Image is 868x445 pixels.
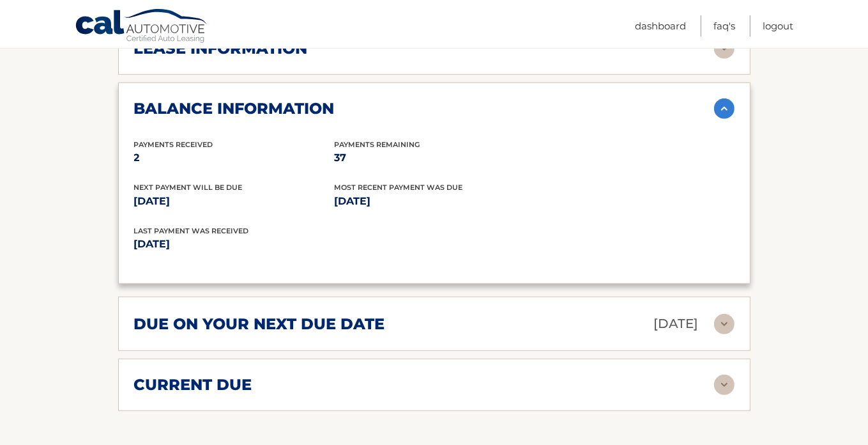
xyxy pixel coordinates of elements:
img: accordion-rest.svg [714,375,735,395]
span: Payments Received [134,140,213,149]
a: FAQ's [713,15,735,36]
span: Most Recent Payment Was Due [334,183,462,192]
a: Logout [763,15,793,36]
span: Payments Remaining [334,140,420,149]
h2: current due [134,375,252,394]
span: Next Payment will be due [134,183,243,192]
p: [DATE] [134,192,334,210]
h2: balance information [134,99,335,118]
p: [DATE] [654,313,699,335]
p: [DATE] [334,192,534,210]
h2: due on your next due date [134,315,385,334]
a: Cal Automotive [75,8,209,45]
a: Dashboard [635,15,686,36]
img: accordion-rest.svg [714,314,735,334]
p: 37 [334,149,534,167]
span: Last Payment was received [134,226,249,235]
img: accordion-active.svg [714,98,735,119]
p: [DATE] [134,235,434,253]
p: 2 [134,149,334,167]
